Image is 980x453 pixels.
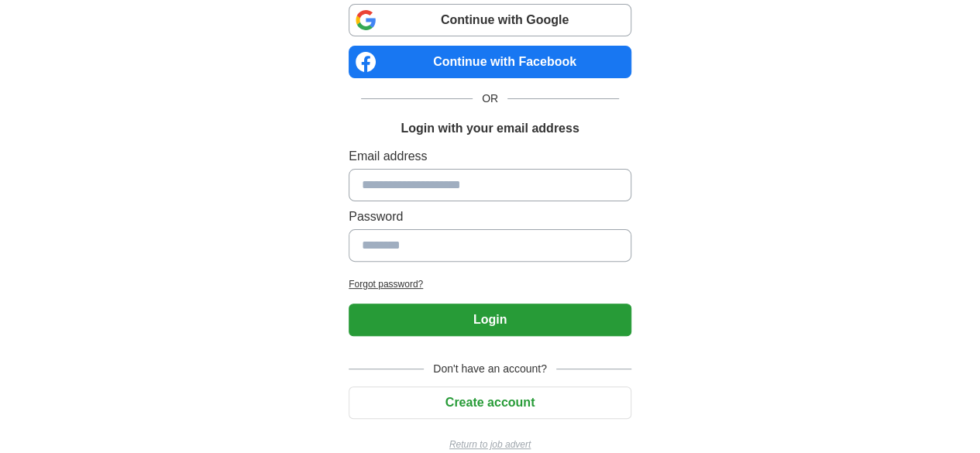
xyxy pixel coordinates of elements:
[349,386,631,419] button: Create account
[349,46,631,78] a: Continue with Facebook
[401,119,579,138] h1: Login with your email address
[349,304,631,336] button: Login
[424,361,556,377] span: Don't have an account?
[349,147,631,166] label: Email address
[349,438,631,451] a: Return to job advert
[349,4,631,36] a: Continue with Google
[349,396,631,409] a: Create account
[349,208,631,226] label: Password
[473,91,507,107] span: OR
[349,277,631,291] a: Forgot password?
